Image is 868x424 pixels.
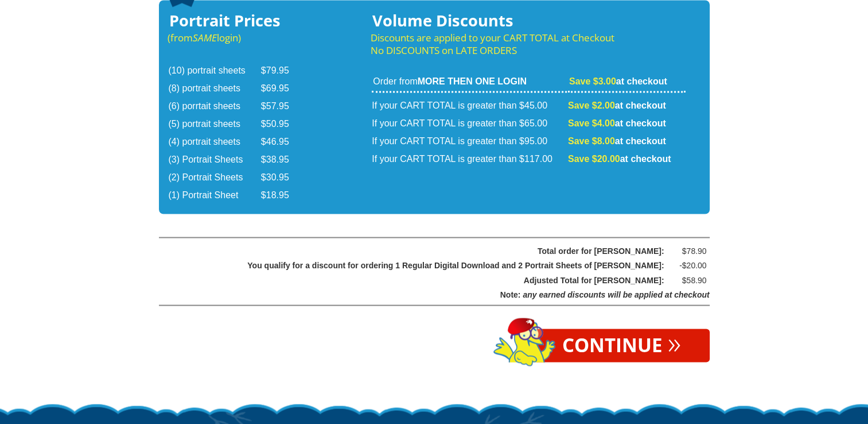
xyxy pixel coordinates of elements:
[168,32,305,44] p: (from login)
[672,273,707,287] div: $58.90
[523,290,709,299] span: any earned discounts will be applied at checkout
[418,76,527,86] strong: MORE THEN ONE LOGIN
[261,134,303,151] td: $46.95
[534,329,710,362] a: Continue»
[568,154,620,164] span: Save $20.00
[261,169,303,186] td: $30.95
[169,169,260,186] td: (2) Portrait Sheets
[169,134,260,151] td: (4) portrait sheets
[261,187,303,204] td: $18.95
[500,290,521,299] span: Note:
[568,136,615,146] span: Save $8.00
[568,136,666,146] strong: at checkout
[261,63,303,79] td: $79.95
[261,152,303,168] td: $38.95
[568,154,671,164] strong: at checkout
[169,63,260,79] td: (10) portrait sheets
[672,244,707,258] div: $78.90
[568,118,615,128] span: Save $4.00
[261,98,303,115] td: $57.95
[261,80,303,97] td: $69.95
[169,116,260,133] td: (5) portrait sheets
[169,187,260,204] td: (1) Portrait Sheet
[568,118,666,128] strong: at checkout
[169,98,260,115] td: (6) porrtait sheets
[193,31,217,44] em: SAME
[168,14,305,27] h3: Portrait Prices
[372,133,567,150] td: If your CART TOTAL is greater than $95.00
[372,151,567,168] td: If your CART TOTAL is greater than $117.00
[261,116,303,133] td: $50.95
[372,115,567,132] td: If your CART TOTAL is greater than $65.00
[372,75,567,92] td: Order from
[371,14,686,27] h3: Volume Discounts
[188,244,664,258] div: Total order for [PERSON_NAME]:
[672,258,707,272] div: -$20.00
[568,101,615,110] span: Save $2.00
[188,273,664,287] div: Adjusted Total for [PERSON_NAME]:
[569,76,616,86] span: Save $3.00
[372,94,567,114] td: If your CART TOTAL is greater than $45.00
[188,258,664,272] div: You qualify for a discount for ordering 1 Regular Digital Download and 2 Portrait Sheets of [PERS...
[568,101,666,110] strong: at checkout
[668,336,681,348] span: »
[169,152,260,168] td: (3) Portrait Sheets
[371,32,686,57] p: Discounts are applied to your CART TOTAL at Checkout No DISCOUNTS on LATE ORDERS
[569,76,667,86] strong: at checkout
[169,80,260,97] td: (8) portrait sheets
